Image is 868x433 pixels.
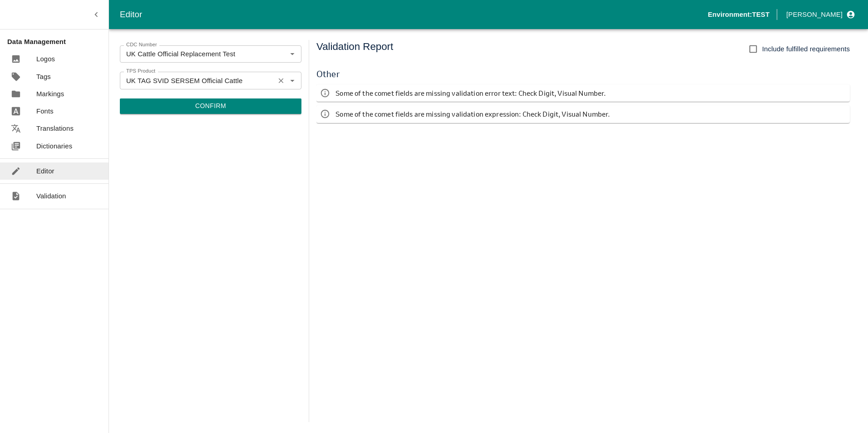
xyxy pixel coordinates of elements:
p: Fonts [36,106,54,116]
p: Markings [36,89,64,99]
p: Translations [36,123,74,133]
button: Confirm [120,98,301,114]
p: Editor [36,166,54,176]
h6: Other [316,67,850,81]
p: Validation [36,191,66,201]
p: Environment: TEST [708,10,769,20]
p: Dictionaries [36,141,72,151]
button: Open [286,74,298,86]
button: profile [783,7,857,22]
p: Some of the comet fields are missing validation expression: Check Digit, Visual Number. [335,109,610,119]
label: CDC Number [126,41,157,49]
p: [PERSON_NAME] [786,10,843,20]
h5: Validation Report [316,40,393,58]
label: TPS Product [126,68,155,75]
div: Editor [120,8,708,21]
span: Include fulfilled requirements [762,44,850,54]
button: Open [286,48,298,60]
p: Logos [36,54,55,64]
p: Some of the comet fields are missing validation error text: Check Digit, Visual Number. [335,88,606,98]
p: Tags [36,72,51,82]
p: Data Management [7,37,108,47]
button: Clear [275,74,287,87]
